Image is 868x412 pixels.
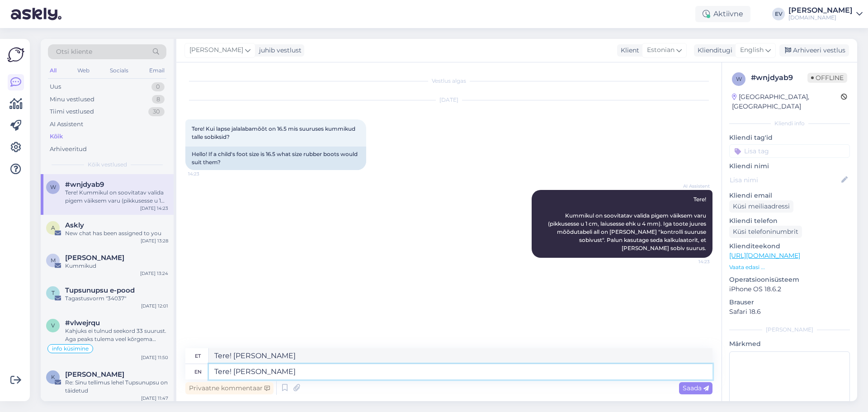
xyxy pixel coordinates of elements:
[548,196,708,251] span: Tere! Kummikul on soovitatav valida pigem väiksem varu (pikkusesse u 1 cm, laiusesse ehk u 4 mm)....
[195,348,201,364] div: et
[807,73,847,83] span: Offline
[729,161,850,171] p: Kliendi nimi
[140,270,168,277] div: [DATE] 13:24
[751,72,807,83] div: # wnjdyab9
[729,144,850,158] input: Lisa tag
[729,326,850,334] div: [PERSON_NAME]
[740,45,764,55] span: English
[729,216,850,226] p: Kliendi telefon
[65,379,168,395] div: Re: Sinu tellimus lehel Tupsunupsu on täidetud
[185,77,712,85] div: Vestlus algas
[65,370,124,379] span: Kati Valvik
[729,226,802,238] div: Küsi telefoninumbrit
[695,6,750,22] div: Aktiivne
[185,96,712,104] div: [DATE]
[141,354,168,361] div: [DATE] 11:50
[50,82,61,91] div: Uus
[676,258,710,265] span: 14:23
[51,322,55,329] span: v
[108,65,130,76] div: Socials
[65,294,168,303] div: Tagastusvorm "34037"
[50,184,56,190] span: w
[7,46,24,63] img: Askly Logo
[729,307,850,317] p: Safari 18.6
[141,303,168,309] div: [DATE] 12:01
[185,382,274,394] div: Privaatne kommentaar
[676,183,710,189] span: AI Assistent
[729,284,850,294] p: iPhone OS 18.6.2
[788,14,853,21] div: [DOMAIN_NAME]
[65,286,135,294] span: Tupsunupsu e-pood
[729,242,850,251] p: Klienditeekond
[51,257,56,264] span: M
[141,395,168,402] div: [DATE] 11:47
[50,132,63,141] div: Kõik
[209,348,712,364] textarea: Tere! [PERSON_NAME]
[50,95,94,104] div: Minu vestlused
[189,45,243,55] span: [PERSON_NAME]
[729,119,850,128] div: Kliendi info
[729,275,850,284] p: Operatsioonisüsteem
[52,346,89,351] span: info küsimine
[736,76,742,82] span: w
[48,65,58,76] div: All
[683,384,709,392] span: Saada
[151,82,165,91] div: 0
[729,251,800,260] a: [URL][DOMAIN_NAME]
[772,8,785,20] div: EV
[188,170,222,177] span: 14:23
[56,47,92,57] span: Otsi kliente
[65,189,168,205] div: Tere! Kummikul on soovitatav valida pigem väiksem varu (pikkusesse u 1 cm, laiusesse ehk u 4 mm)....
[729,133,850,142] p: Kliendi tag'id
[694,46,732,55] div: Klienditugi
[140,205,168,212] div: [DATE] 14:23
[65,229,168,237] div: New chat has been assigned to you
[148,107,165,116] div: 30
[50,145,87,154] div: Arhiveeritud
[788,7,863,21] a: [PERSON_NAME][DOMAIN_NAME]
[51,374,55,380] span: K
[729,191,850,200] p: Kliendi email
[729,298,850,307] p: Brauser
[255,46,302,55] div: juhib vestlust
[194,364,202,379] div: en
[152,95,165,104] div: 8
[50,120,83,129] div: AI Assistent
[729,263,850,271] p: Vaata edasi ...
[75,65,91,76] div: Web
[209,364,712,379] textarea: Tere! [PERSON_NAME]
[617,46,639,55] div: Klient
[51,224,55,231] span: A
[729,339,850,349] p: Märkmed
[141,237,168,244] div: [DATE] 13:28
[185,147,366,170] div: Hello! If a child's foot size is 16.5 what size rubber boots would suit them?
[50,107,94,116] div: Tiimi vestlused
[65,262,168,270] div: Kummikud
[52,289,55,296] span: T
[65,327,168,343] div: Kahjuks ei tulnud seekord 33 suurust. Aga peaks tulema veel kõrgema säärega mudelit selles suurus...
[788,7,853,14] div: [PERSON_NAME]
[65,319,100,327] span: #vlwejrqu
[65,254,124,262] span: Maarja-Liisa Koitsalu
[779,44,849,57] div: Arhiveeri vestlus
[147,65,166,76] div: Email
[88,161,127,169] span: Kõik vestlused
[65,180,104,189] span: #wnjdyab9
[730,175,840,185] input: Lisa nimi
[732,92,841,111] div: [GEOGRAPHIC_DATA], [GEOGRAPHIC_DATA]
[729,200,793,213] div: Küsi meiliaadressi
[647,45,675,55] span: Estonian
[65,221,84,229] span: Askly
[192,125,357,140] span: Tere! Kui lapse jalalabamõõt on 16.5 mis suuruses kummikud talle sobiksid?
